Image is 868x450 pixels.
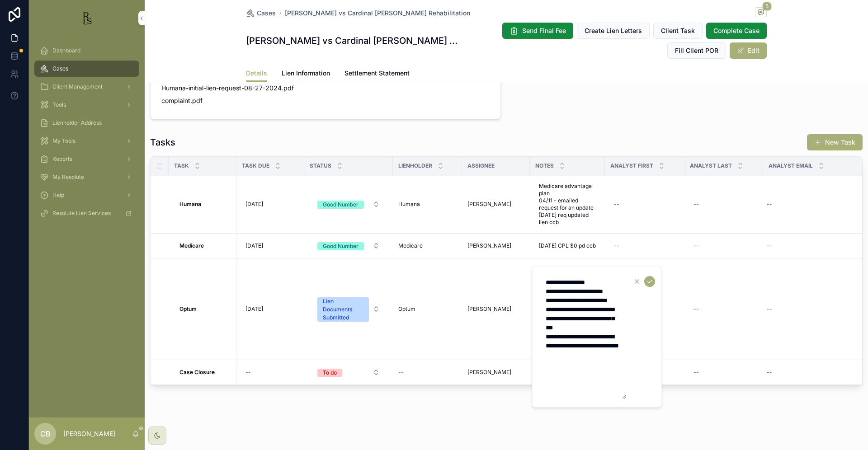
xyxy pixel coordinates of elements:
a: Client Management [34,79,139,95]
span: Create Lien Letters [585,26,642,35]
button: Create Lien Letters [577,23,650,39]
div: -- [767,369,772,376]
button: Select Button [310,293,387,325]
a: Case Closure [179,369,231,376]
button: New Task [807,134,863,150]
a: Help [34,187,139,203]
a: [PERSON_NAME] [467,201,524,208]
a: Lienholder Address [34,115,139,131]
span: Tools [52,101,66,108]
a: Humana [179,201,231,208]
span: .pdf [190,96,203,105]
span: [PERSON_NAME] [467,201,511,208]
a: My Tools [34,133,139,149]
a: -- [763,302,851,316]
span: Medicare [398,242,423,249]
div: -- [767,242,772,249]
span: Lienholder Address [52,119,102,127]
span: Notes [535,162,554,169]
a: Humana [398,201,457,208]
span: CB [40,428,51,439]
strong: Case Closure [179,369,215,375]
a: Select Button [310,196,387,213]
a: Details [246,65,267,82]
p: [PERSON_NAME] [63,429,115,438]
span: Lienholder [398,162,432,169]
a: -- [690,197,758,211]
div: -- [767,201,772,208]
span: Medicare advantage plan 04/11 - emailed request for an update [DATE] req updated lien ccb [539,183,596,226]
span: Humana-initial-lien-request-08-27-2024 [161,84,282,93]
span: Task Due [242,162,269,169]
span: Analyst First [610,162,653,169]
span: 5 [762,2,772,11]
div: -- [245,369,251,376]
span: [DATE] [245,201,263,208]
a: -- [763,197,851,211]
button: Send Final Fee [502,23,573,39]
span: Client Task [661,26,695,35]
a: -- [763,365,851,380]
a: Cases [246,9,276,18]
span: Client Management [52,83,103,90]
div: -- [614,201,619,208]
div: -- [767,305,772,313]
span: .pdf [282,84,294,93]
button: Select Button [310,196,387,212]
div: Lien Documents Submitted [323,297,363,322]
span: [DATE] [245,242,263,249]
h1: [PERSON_NAME] vs Cardinal [PERSON_NAME] Rehabilitation [246,34,460,47]
a: Select Button [310,364,387,381]
a: [PERSON_NAME] [467,369,524,376]
span: [DATE] [245,305,263,313]
a: -- [398,369,457,376]
a: Medicare [179,242,231,249]
span: Humana [398,201,420,208]
a: -- [242,365,299,380]
span: Lien Information [282,69,330,78]
button: Select Button [310,238,387,254]
a: Optum [398,305,457,313]
span: [PERSON_NAME] [467,369,511,376]
span: Dashboard [52,47,80,54]
a: Select Button [310,292,387,326]
span: [PERSON_NAME] [467,305,511,313]
a: Dashboard [34,42,139,59]
a: Select Button [310,237,387,254]
span: Help [52,192,64,199]
div: To do [323,369,337,377]
span: Optum [398,305,415,313]
h1: Tasks [150,136,175,149]
strong: Medicare [179,242,204,249]
a: -- [610,197,679,211]
a: [DATE] [242,302,299,316]
a: Medicare [398,242,457,249]
button: Complete Case [706,23,767,39]
span: Fill Client POR [675,46,718,55]
a: -- [610,239,679,253]
a: My Resolute [34,169,139,185]
span: Resolute Lien Services [52,210,111,217]
div: -- [614,242,619,249]
a: Tools [34,97,139,113]
span: My Resolute [52,173,84,181]
a: Resolute Lien Services [34,205,139,221]
span: Send Final Fee [522,26,566,35]
span: Cases [257,9,276,18]
button: Fill Client POR [667,42,726,59]
span: Analyst Last [690,162,732,169]
button: Select Button [310,364,387,380]
div: -- [693,242,699,249]
a: [PERSON_NAME] [467,305,524,313]
a: [PERSON_NAME] [467,242,524,249]
span: Reports [52,155,72,163]
a: [PERSON_NAME] vs Cardinal [PERSON_NAME] Rehabilitation [285,9,470,18]
a: Medicare advantage plan 04/11 - emailed request for an update [DATE] req updated lien ccb [535,179,599,230]
span: Analyst Email [769,162,813,169]
span: My Tools [52,137,75,145]
a: emailed LOR again [DATE] event #created ccb [DATE] req updated lien ccb [DATE] sent detailed req ... [535,262,599,356]
span: Complete Case [713,26,759,35]
strong: Humana [179,201,201,207]
a: [DATE] [242,197,299,211]
strong: Optum [179,305,197,312]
